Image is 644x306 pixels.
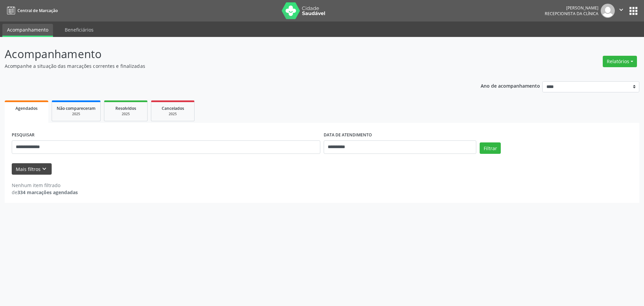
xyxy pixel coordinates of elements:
a: Acompanhamento [2,24,53,37]
a: Beneficiários [60,24,98,36]
img: img [601,4,615,18]
div: 2025 [109,112,143,117]
span: Recepcionista da clínica [545,11,598,16]
button: Relatórios [603,56,637,67]
div: de [12,189,78,196]
span: Não compareceram [57,105,96,111]
span: Cancelados [162,105,184,111]
p: Ano de acompanhamento [481,81,540,90]
strong: 334 marcações agendadas [17,189,78,195]
button: apps [628,5,639,17]
label: PESQUISAR [12,130,35,140]
button: Filtrar [480,142,501,154]
p: Acompanhe a situação das marcações correntes e finalizadas [5,62,449,70]
i: keyboard_arrow_down [41,165,48,173]
p: Acompanhamento [5,46,449,62]
div: 2025 [156,112,190,117]
a: Central de Marcação [5,5,58,16]
div: Nenhum item filtrado [12,182,78,189]
div: [PERSON_NAME] [545,5,598,11]
span: Resolvidos [115,105,136,111]
button: Mais filtroskeyboard_arrow_down [12,163,52,175]
span: Central de Marcação [17,8,58,13]
label: DATA DE ATENDIMENTO [324,130,372,140]
span: Agendados [15,105,38,111]
i:  [618,6,625,13]
div: 2025 [57,112,96,117]
button:  [615,4,628,18]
